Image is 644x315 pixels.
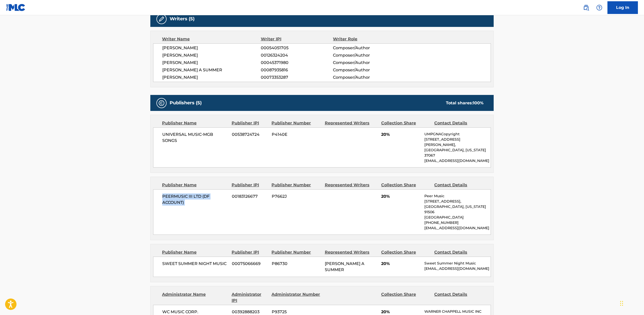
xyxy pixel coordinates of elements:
div: Collection Share [381,249,430,255]
span: [PERSON_NAME] [162,45,261,51]
span: 00392888203 [232,309,268,315]
img: MLC Logo [6,4,26,11]
div: Contact Details [434,249,484,255]
span: 20% [381,131,421,138]
span: P93725 [272,309,321,315]
span: 100 % [473,101,484,105]
span: 00054051705 [261,45,333,51]
span: 00045371980 [261,60,333,66]
span: PEERMUSIC III LTD (DF ACCOUNT) [162,193,228,206]
p: [EMAIL_ADDRESS][DOMAIN_NAME] [424,158,491,163]
div: Writer Name [162,36,261,42]
span: 00073353287 [261,74,333,80]
p: Peer Music [424,193,491,199]
p: [PHONE_NUMBER] [424,220,491,225]
div: Drag [620,296,623,311]
div: Publisher Number [271,120,321,126]
span: WC MUSIC CORP. [162,309,228,315]
h5: Writers (5) [170,16,195,22]
p: [GEOGRAPHIC_DATA], [US_STATE] 37067 [424,147,491,158]
span: [PERSON_NAME] [162,60,261,66]
div: Represented Writers [325,182,377,188]
span: Composer/Author [333,52,399,58]
span: Composer/Author [333,67,399,73]
div: Writer IPI [261,36,333,42]
p: [GEOGRAPHIC_DATA], [US_STATE] 91506 [424,204,491,215]
img: Writers [158,16,165,22]
p: [EMAIL_ADDRESS][DOMAIN_NAME] [424,225,491,231]
div: Contact Details [434,120,484,126]
span: Composer/Author [333,74,399,80]
span: 00075066669 [232,261,268,267]
span: [PERSON_NAME] A SUMMER [325,261,364,272]
div: Collection Share [381,120,430,126]
div: Collection Share [381,291,430,304]
div: Contact Details [434,182,484,188]
img: Publishers [158,100,165,106]
img: help [596,5,602,11]
div: Represented Writers [325,120,377,126]
span: P86730 [272,261,321,267]
span: 20% [381,193,421,200]
span: 20% [381,309,421,315]
div: Contact Details [434,291,484,304]
div: Publisher IPI [232,249,268,255]
span: UNIVERSAL MUSIC-MGB SONGS [162,131,228,144]
p: WARNER CHAPPELL MUSIC INC [424,309,491,314]
span: 00087935816 [261,67,333,73]
div: Total shares: [446,100,484,106]
p: [GEOGRAPHIC_DATA] [424,215,491,220]
div: Writer Role [333,36,399,42]
span: [PERSON_NAME] A SUMMER [162,67,261,73]
span: 00183126677 [232,193,268,200]
p: UMPGNACopyright [424,131,491,137]
div: Publisher Name [162,182,228,188]
a: Log In [607,1,638,14]
p: Sweet Summer Night Music [424,261,491,266]
iframe: Chat Widget [619,291,644,315]
p: [EMAIL_ADDRESS][DOMAIN_NAME] [424,266,491,271]
div: Represented Writers [325,249,377,255]
span: [PERSON_NAME] [162,74,261,80]
span: Composer/Author [333,45,399,51]
div: Publisher IPI [232,182,268,188]
div: Collection Share [381,182,430,188]
div: Help [594,3,604,13]
p: [STREET_ADDRESS][PERSON_NAME], [424,137,491,147]
span: SWEET SUMMER NIGHT MUSIC [162,261,228,267]
div: Publisher IPI [232,120,268,126]
div: Administrator Number [271,291,321,304]
span: 00126324204 [261,52,333,58]
div: Publisher Number [271,249,321,255]
span: P4140E [272,131,321,138]
span: 00538724724 [232,131,268,138]
div: Publisher Number [271,182,321,188]
span: [PERSON_NAME] [162,52,261,58]
div: Publisher Name [162,249,228,255]
span: Composer/Author [333,60,399,66]
div: Administrator Name [162,291,228,304]
h5: Publishers (5) [170,100,202,106]
p: [STREET_ADDRESS], [424,199,491,204]
span: P7662J [272,193,321,200]
a: Public Search [581,3,591,13]
div: Publisher Name [162,120,228,126]
img: search [583,5,589,11]
div: Administrator IPI [232,291,268,304]
span: 20% [381,261,421,267]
